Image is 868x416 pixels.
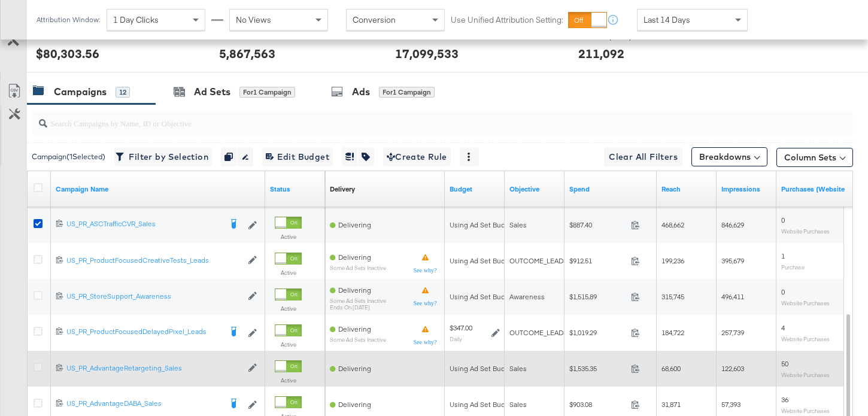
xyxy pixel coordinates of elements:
[691,147,767,166] button: Breakdowns
[66,256,242,265] div: US_PR_ProductFocusedCreativeTests_Leads
[781,335,830,342] sub: Website Purchases
[721,184,772,194] a: The number of times your ad was served. On mobile apps an ad is counted as served the first time ...
[395,45,459,62] div: 17,099,533
[509,256,567,265] span: OUTCOME_LEADS
[450,364,516,374] div: Using Ad Set Budget
[604,147,682,166] button: Clear All Filters
[781,215,785,224] span: 0
[569,400,626,409] span: $903.08
[661,184,712,194] a: The number of people your ad was served to.
[721,292,744,301] span: 496,411
[721,328,744,337] span: 257,739
[219,45,275,62] div: 5,867,563
[661,256,684,265] span: 199,236
[509,220,527,229] span: Sales
[776,148,853,167] button: Column Sets
[338,253,371,262] span: Delivering
[330,184,355,194] div: Delivery
[275,269,302,277] label: Active
[330,265,386,271] sub: Some Ad Sets Inactive
[509,184,560,194] a: Your campaign's objective.
[451,14,563,26] label: Use Unified Attribution Setting:
[450,256,516,266] div: Using Ad Set Budget
[383,147,451,166] button: Create Rule
[66,291,242,302] a: US_PR_StoreSupport_Awareness
[721,400,740,409] span: 57,393
[36,16,101,24] div: Attribution Window:
[266,150,329,165] span: Edit Budget
[661,364,681,373] span: 68,600
[661,292,684,301] span: 315,745
[781,263,805,271] sub: Purchase
[66,327,221,336] div: US_PR_ProductFocusedDelayedPixel_Leads
[569,328,626,337] span: $1,019.29
[569,364,626,373] span: $1,535.35
[239,87,295,98] div: for 1 Campaign
[275,305,302,312] label: Active
[330,304,386,311] sub: ends on [DATE]
[32,151,105,162] div: Campaign ( 1 Selected)
[66,327,221,339] a: US_PR_ProductFocusedDelayedPixel_Leads
[66,291,242,301] div: US_PR_StoreSupport_Awareness
[330,297,386,304] sub: Some Ad Sets Inactive
[66,399,221,411] a: US_PR_AdvantageDABA_Sales
[450,323,472,333] div: $347.00
[569,292,626,301] span: $1,515.89
[66,219,221,229] div: US_PR_ASCTrafficCVR_Sales
[352,85,370,99] div: Ads
[338,220,371,229] span: Delivering
[47,107,780,130] input: Search Campaigns by Name, ID or Objective
[275,341,302,348] label: Active
[338,364,371,373] span: Delivering
[781,371,830,378] sub: Website Purchases
[194,85,230,99] div: Ad Sets
[781,407,830,414] sub: Website Purchases
[338,286,371,294] span: Delivering
[275,376,302,384] label: Active
[113,14,159,25] span: 1 Day Clicks
[781,227,830,235] sub: Website Purchases
[118,150,208,165] span: Filter by Selection
[66,219,221,231] a: US_PR_ASCTrafficCVR_Sales
[721,364,744,373] span: 122,603
[578,45,624,62] div: 211,092
[781,395,788,404] span: 36
[644,14,690,25] span: Last 14 Days
[66,399,221,408] div: US_PR_AdvantageDABA_Sales
[450,292,516,302] div: Using Ad Set Budget
[387,150,447,165] span: Create Rule
[36,45,99,62] div: $80,303.56
[509,328,567,337] span: OUTCOME_LEADS
[330,336,386,343] sub: Some Ad Sets Inactive
[450,335,462,342] sub: Daily
[781,251,785,260] span: 1
[781,323,785,332] span: 4
[275,233,302,241] label: Active
[721,256,744,265] span: 395,679
[569,256,626,265] span: $912.51
[116,87,130,98] div: 12
[721,220,744,229] span: 846,629
[66,363,242,374] a: US_PR_AdvantageRetargeting_Sales
[338,400,371,409] span: Delivering
[262,147,333,166] button: Edit Budget
[450,184,500,194] a: The maximum amount you're willing to spend on your ads, on average each day or over the lifetime ...
[379,87,435,98] div: for 1 Campaign
[661,328,684,337] span: 184,722
[509,400,527,409] span: Sales
[338,324,371,333] span: Delivering
[66,256,242,266] a: US_PR_ProductFocusedCreativeTests_Leads
[661,400,681,409] span: 31,871
[236,14,271,25] span: No Views
[450,220,516,230] div: Using Ad Set Budget
[661,220,684,229] span: 468,662
[509,364,527,373] span: Sales
[509,292,545,301] span: Awareness
[353,14,396,25] span: Conversion
[609,150,678,165] span: Clear All Filters
[569,220,626,229] span: $887.40
[569,184,652,194] a: The total amount spent to date.
[114,147,212,166] button: Filter by Selection
[270,184,320,194] a: Shows the current state of your Ad Campaign.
